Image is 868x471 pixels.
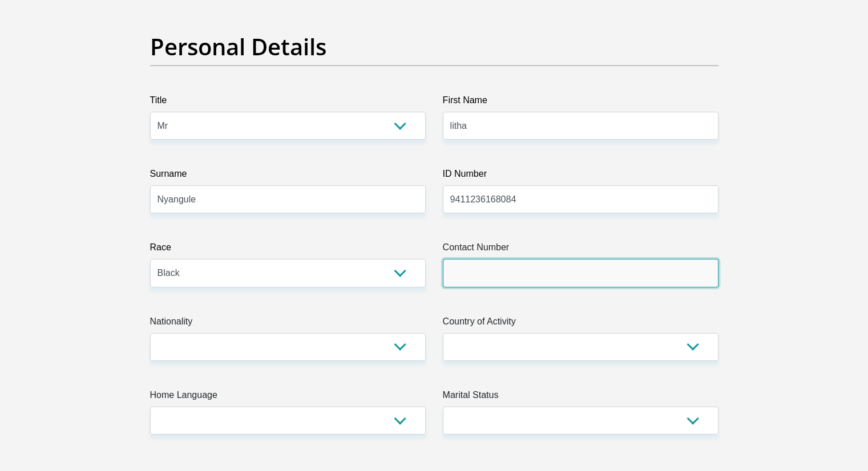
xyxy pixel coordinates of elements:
[150,388,426,407] label: Home Language
[150,315,426,333] label: Nationality
[443,112,718,140] input: First Name
[443,94,718,112] label: First Name
[150,94,426,112] label: Title
[150,185,426,213] input: Surname
[150,241,426,259] label: Race
[150,33,718,60] h2: Personal Details
[443,185,718,213] input: ID Number
[150,167,426,185] label: Surname
[443,167,718,185] label: ID Number
[443,259,718,287] input: Contact Number
[443,388,718,407] label: Marital Status
[443,315,718,333] label: Country of Activity
[443,241,718,259] label: Contact Number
